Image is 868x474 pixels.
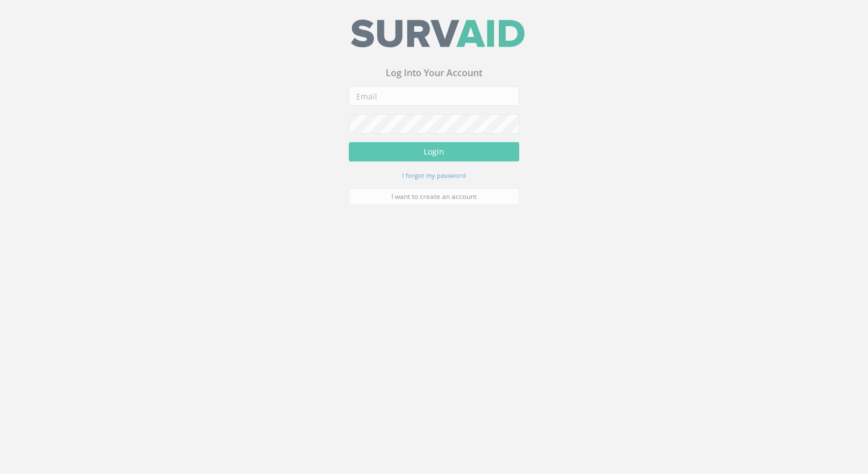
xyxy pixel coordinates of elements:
[402,173,466,184] a: I forgot my password
[349,90,519,109] input: Email
[349,72,519,82] h3: Log Into Your Account
[402,174,466,183] small: I forgot my password
[349,192,519,209] a: I want to create an account
[349,145,519,165] button: Login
